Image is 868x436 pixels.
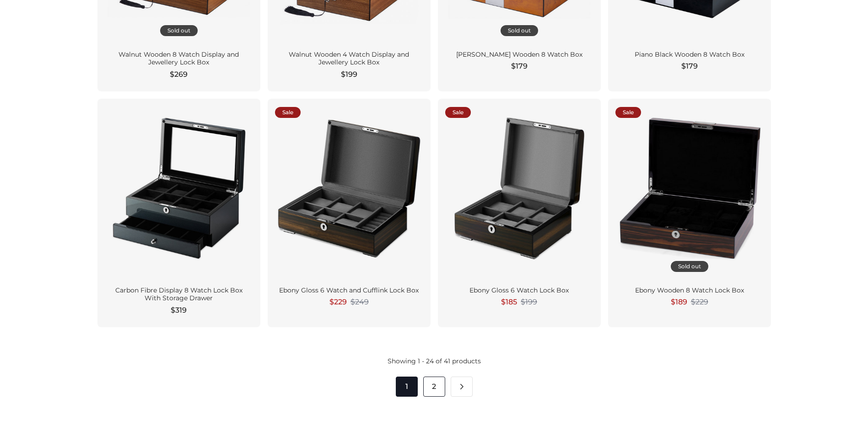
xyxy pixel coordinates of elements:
[615,107,641,118] div: Sale
[521,298,537,307] span: $199
[350,298,369,307] span: $249
[608,99,771,327] a: Sale Sold out Ebony Wooden 8 Watch Lock Box $189 $229
[279,51,420,67] div: Walnut Wooden 4 Watch Display and Jewellery Lock Box
[275,107,301,118] div: Sale
[438,99,601,327] a: Sale Ebony Gloss 6 Watch Lock Box $185 $199
[396,377,418,397] span: 1
[449,287,590,295] div: Ebony Gloss 6 Watch Lock Box
[171,305,187,316] span: $319
[501,297,517,308] span: $185
[108,51,249,67] div: Walnut Wooden 8 Watch Display and Jewellery Lock Box
[279,287,420,295] div: Ebony Gloss 6 Watch and Cufflink Lock Box
[97,99,260,327] a: Carbon Fibre Display 8 Watch Lock Box With Storage Drawer $319
[268,99,431,327] a: Sale Ebony Gloss 6 Watch and Cufflink Lock Box $229 $249
[108,287,249,303] div: Carbon Fibre Display 8 Watch Lock Box With Storage Drawer
[671,297,687,308] span: $189
[619,51,760,59] div: Piano Black Wooden 8 Watch Box
[681,61,698,72] span: $179
[329,297,347,308] span: $229
[619,287,760,295] div: Ebony Wooden 8 Watch Lock Box
[445,107,471,118] div: Sale
[341,69,357,80] span: $199
[423,377,445,397] a: 2
[97,356,771,366] div: Showing 1 - 24 of 41 products
[511,61,528,72] span: $179
[449,51,590,59] div: [PERSON_NAME] Wooden 8 Watch Box
[396,377,473,397] nav: Pagination
[170,69,188,80] span: $269
[691,298,708,307] span: $229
